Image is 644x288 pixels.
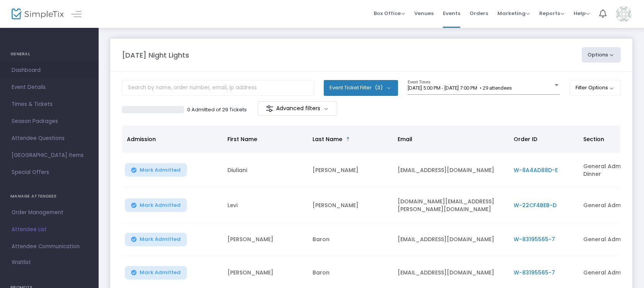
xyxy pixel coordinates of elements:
[514,201,557,209] span: W-22CF4BEB-D
[497,10,530,17] span: Marketing
[125,198,187,212] button: Mark Admitted
[140,202,181,208] span: Mark Admitted
[514,166,558,174] span: W-8A4AD88D-E
[12,225,87,235] span: Attendee List
[12,82,87,92] span: Event Details
[187,106,247,114] p: 0 Admitted of 29 Tickets
[125,266,187,279] button: Mark Admitted
[12,242,87,252] span: Attendee Communication
[308,188,393,223] td: [PERSON_NAME]
[375,85,383,91] span: (3)
[313,135,342,143] span: Last Name
[324,80,398,95] button: Event Ticket Filter(3)
[539,10,564,17] span: Reports
[470,3,488,23] span: Orders
[140,167,181,173] span: Mark Admitted
[223,188,308,223] td: Levi
[10,189,88,204] h4: MANAGE ATTENDEES
[374,10,405,17] span: Box Office
[223,223,308,256] td: [PERSON_NAME]
[574,10,590,17] span: Help
[414,3,434,23] span: Venues
[125,163,187,177] button: Mark Admitted
[443,3,460,23] span: Events
[140,269,181,276] span: Mark Admitted
[393,223,509,256] td: [EMAIL_ADDRESS][DOMAIN_NAME]
[583,135,604,143] span: Section
[12,208,87,218] span: Order Management
[12,116,87,126] span: Season Packages
[10,46,88,62] h4: GENERAL
[514,269,555,276] span: W-83195565-7
[12,133,87,143] span: Attendee Questions
[345,136,351,142] span: Sortable
[408,85,512,91] span: [DATE] 5:00 PM - [DATE] 7:00 PM • 29 attendees
[570,80,621,95] button: Filter Options
[12,167,87,177] span: Special Offers
[12,150,87,160] span: [GEOGRAPHIC_DATA] Items
[227,135,257,143] span: First Name
[393,153,509,188] td: [EMAIL_ADDRESS][DOMAIN_NAME]
[514,135,537,143] span: Order ID
[122,50,189,60] m-panel-title: [DATE] Night Lights
[12,65,87,75] span: Dashboard
[258,101,338,116] m-button: Advanced filters
[514,235,555,243] span: W-83195565-7
[125,233,187,246] button: Mark Admitted
[582,47,621,63] button: Options
[122,80,314,96] input: Search by name, order number, email, ip address
[308,153,393,188] td: [PERSON_NAME]
[12,99,87,109] span: Times & Tickets
[223,153,308,188] td: Diuliani
[140,236,181,242] span: Mark Admitted
[398,135,412,143] span: Email
[308,223,393,256] td: Baron
[393,188,509,223] td: [DOMAIN_NAME][EMAIL_ADDRESS][PERSON_NAME][DOMAIN_NAME]
[266,105,273,112] img: filter
[12,259,31,266] span: Waitlist
[127,135,156,143] span: Admission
